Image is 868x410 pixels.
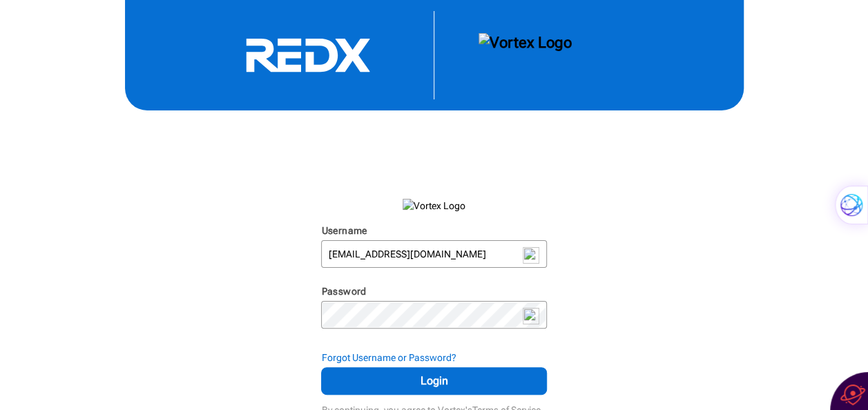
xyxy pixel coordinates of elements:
img: Vortex Logo [479,33,572,77]
img: npw-badge-icon-locked.svg [523,308,539,324]
span: Login [338,373,529,389]
svg: RedX Logo [204,37,412,73]
label: Password [321,286,366,297]
button: Login [321,367,546,395]
label: Username [321,225,367,236]
img: npw-badge-icon-locked.svg [523,247,539,264]
div: Forgot Username or Password? [321,351,546,364]
img: Vortex Logo [403,199,465,213]
strong: Forgot Username or Password? [321,352,456,363]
